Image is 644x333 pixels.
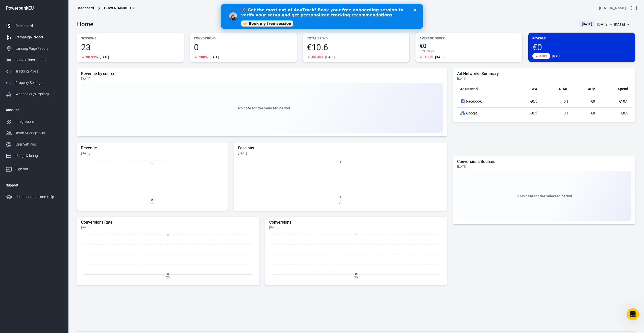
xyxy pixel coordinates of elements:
[15,130,62,136] div: Team Management
[457,77,631,81] div: [DATE]
[81,220,255,225] h5: Conversions Rate
[85,55,98,59] span: -90.91%
[102,4,137,13] button: PowerbankEU
[598,83,631,95] th: Spend
[306,4,407,12] button: Find anything...⌘ + K
[513,83,540,95] th: CPA
[460,98,465,104] svg: Facebook Ads
[325,55,335,59] div: [DATE]
[419,43,518,49] span: €0
[15,91,62,97] div: Webhooks (outgoing)
[210,55,219,59] div: [DATE]
[81,77,443,81] div: [DATE]
[269,225,443,229] div: [DATE]
[530,99,537,103] span: €0.5
[575,20,635,29] button: [DATE][DATE] － [DATE]
[221,4,423,29] iframe: Intercom live chat banner
[197,55,208,59] span: -100%
[419,49,426,53] span: CPA :
[269,220,443,225] h5: Conversions
[194,43,293,52] span: 0
[457,83,513,95] th: Ad Network
[354,276,358,279] tspan: 25
[619,99,628,103] span: €10.1
[15,69,62,74] div: Tracking Pixels
[2,116,66,127] a: Integrations
[564,99,568,103] span: 0%
[435,55,444,59] div: [DATE]
[15,23,62,29] div: Dashboard
[2,104,66,116] li: Account
[166,276,170,279] tspan: 25
[81,43,180,52] span: 23
[520,194,572,198] span: No data for the selected period
[2,88,66,100] a: Webhooks (outgoing)
[564,111,568,115] span: 0%
[427,49,434,53] span: €0.23
[460,98,510,104] div: Facebook
[15,119,62,124] div: Integrations
[194,36,293,41] p: Conversions
[238,106,290,110] span: No data for the selected period
[599,6,626,11] div: Account id: euM9DEON
[419,36,518,41] p: Average Order
[530,111,537,115] span: €0.1
[621,111,628,115] span: €0.5
[552,54,562,58] div: [DATE]
[538,55,547,58] span: -100%
[307,36,406,41] p: Total Spend
[591,99,595,103] span: €0
[2,150,66,161] a: Usage & billing
[2,127,66,139] a: Team Management
[104,5,131,11] span: PowerbankEU
[77,21,93,28] h3: Home
[2,66,66,77] a: Tracking Pixels
[15,57,62,63] div: Conversions Report
[238,151,443,155] div: [DATE]
[540,83,571,95] th: ROAS
[81,146,224,151] h5: Revenue
[460,111,465,116] div: Google Ads
[15,35,62,40] div: Campaign Report
[339,201,342,205] tspan: 25
[2,20,66,32] a: Dashboard
[628,2,640,14] a: Sign out
[2,161,66,175] a: Sign out
[307,43,406,52] span: €10.6
[15,194,62,200] div: Documentation and Help
[2,77,66,88] a: Property Settings
[2,32,66,43] a: Campaign Report
[310,55,324,59] span: -64.84%
[100,55,109,59] div: [DATE]
[423,55,433,59] span: -100%
[457,159,631,164] h5: Conversions Sources
[81,36,180,41] p: Sessions
[580,22,594,27] span: [DATE]
[457,165,631,169] div: [DATE]
[81,71,443,76] h5: Revenue by source
[457,71,631,76] h5: Ad Networks Summary
[15,153,62,158] div: Usage & billing
[2,6,66,10] div: PowerbankEU
[15,142,62,147] div: User Settings
[571,83,598,95] th: AOV
[81,225,255,229] div: [DATE]
[15,166,62,172] div: Sign out
[15,80,62,85] div: Property Settings
[532,36,631,41] p: Revenue
[627,308,639,320] iframe: Intercom live chat
[238,146,443,151] h5: Sessions
[2,179,66,191] li: Support
[597,21,625,28] div: [DATE] － [DATE]
[591,111,595,115] span: €0
[460,111,510,116] div: Google
[2,43,66,54] a: Landing Page Report
[15,46,62,51] div: Landing Page Report
[77,6,94,11] div: Dashboard
[151,201,154,205] tspan: 25
[2,139,66,150] a: User Settings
